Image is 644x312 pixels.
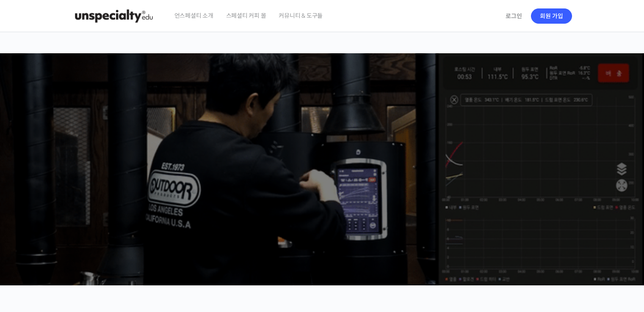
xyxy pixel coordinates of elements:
[531,8,572,24] a: 회원 가입
[500,6,527,26] a: 로그인
[8,176,636,188] p: 시간과 장소에 구애받지 않고, 검증된 커리큘럼으로
[8,129,636,172] p: [PERSON_NAME]을 다하는 당신을 위해, 최고와 함께 만든 커피 클래스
